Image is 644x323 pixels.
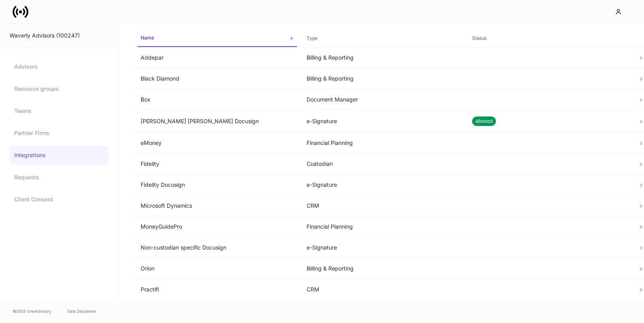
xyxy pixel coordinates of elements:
h6: Name [141,34,154,41]
td: Practifi [134,279,300,300]
span: allowed [472,117,496,125]
h6: Type [307,34,318,42]
td: e-Signature [300,110,466,133]
td: Non-custodian specific Docusign [134,237,300,258]
td: Billing & Reporting [300,68,466,89]
div: Waverly Advisors (100247) [9,32,109,39]
span: Status [469,30,629,47]
a: Client Consent [9,190,109,209]
td: eMoney [134,133,300,154]
td: Orion [134,258,300,279]
a: Data Disclaimer [67,308,96,314]
a: Advisors [9,57,109,76]
a: Requests [9,168,109,187]
span: © 2025 OneAdvisory [13,308,51,314]
td: Custodian [300,154,466,175]
td: Financial Planning [300,216,466,237]
td: e-Signature [300,175,466,195]
td: Billing & Reporting [300,47,466,68]
span: Type [303,30,463,47]
td: MoneyGuidePro [134,216,300,237]
a: Resource groups [9,79,109,98]
td: e-Signature [300,237,466,258]
a: Teams [9,101,109,120]
td: Black Diamond [134,68,300,89]
td: Box [134,89,300,110]
td: Addepar [134,47,300,68]
td: Document Manager [300,89,466,110]
h6: Status [472,34,486,42]
span: Name [137,30,297,47]
td: Fidelity [134,154,300,175]
td: CRM [300,279,466,300]
td: Billing & Reporting [300,258,466,279]
td: Microsoft Dynamics [134,195,300,216]
a: Partner Firms [9,124,109,143]
a: Integrations [9,146,109,165]
td: CRM [300,195,466,216]
td: Financial Planning [300,133,466,154]
td: Fidelity Docusign [134,175,300,195]
td: [PERSON_NAME] [PERSON_NAME] Docusign [134,110,300,133]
